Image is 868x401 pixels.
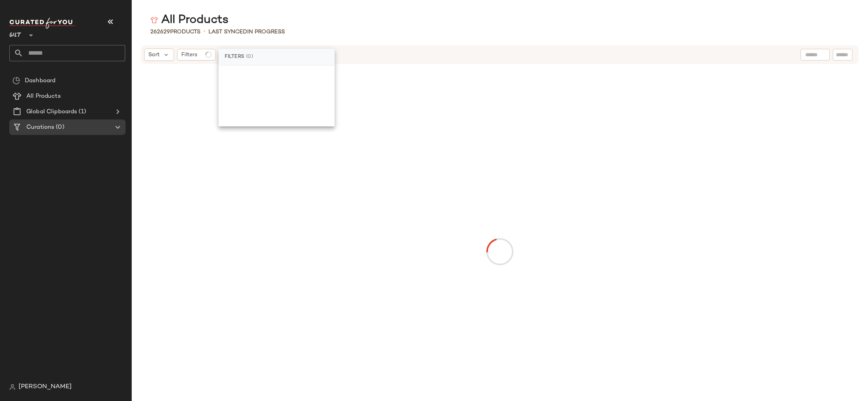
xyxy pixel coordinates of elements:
span: (0) [54,123,64,132]
span: (1) [77,107,86,116]
img: cfy_white_logo.C9jOOHJF.svg [9,18,75,29]
span: [PERSON_NAME] [19,382,72,392]
div: All Products [150,12,229,28]
span: Filters [181,51,197,59]
span: Curations [26,123,54,132]
span: Global Clipboards [26,107,77,116]
span: In Progress [247,29,285,35]
span: Gilt [9,26,22,40]
div: Filters [219,49,334,66]
span: Sort [148,51,160,59]
span: Dashboard [25,76,55,85]
p: Last synced [208,28,285,36]
span: All Products [26,92,61,101]
img: svg%3e [12,77,20,85]
span: • [203,27,205,36]
img: svg%3e [150,16,158,24]
span: (0) [246,54,253,60]
span: 262629 [150,29,170,35]
div: Products [150,28,200,36]
img: svg%3e [9,384,15,390]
